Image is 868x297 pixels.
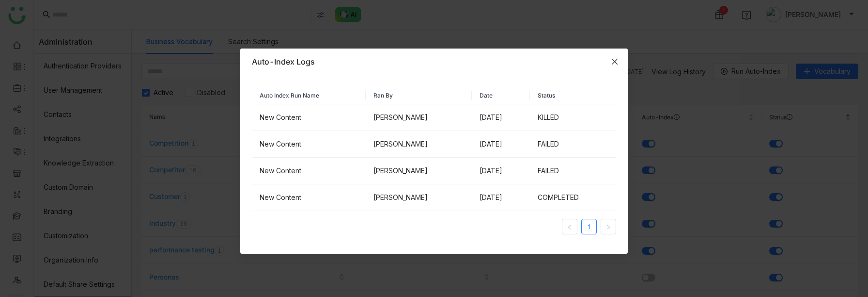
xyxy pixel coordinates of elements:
th: Auto Index Run Name [252,87,366,104]
td: [PERSON_NAME] [366,158,472,184]
td: New Content [252,158,366,184]
td: New Content [252,131,366,158]
a: 1 [582,219,596,234]
td: New Content [252,104,366,131]
th: Date [472,87,530,104]
button: Next Page [601,219,616,234]
td: [DATE] [472,158,530,184]
th: Status [530,87,616,104]
td: [PERSON_NAME] [366,131,472,158]
td: [DATE] [472,184,530,211]
button: Close [602,49,628,75]
li: 1 [581,219,597,234]
button: Previous Page [562,219,577,234]
td: [DATE] [472,104,530,131]
td: KILLED [530,104,616,131]
td: COMPLETED [530,184,616,211]
td: FAILED [530,158,616,184]
td: [DATE] [472,131,530,158]
td: New Content [252,184,366,211]
th: Ran By [366,87,472,104]
td: [PERSON_NAME] [366,104,472,131]
td: FAILED [530,131,616,158]
div: Auto-Index Logs [252,56,616,67]
td: [PERSON_NAME] [366,184,472,211]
